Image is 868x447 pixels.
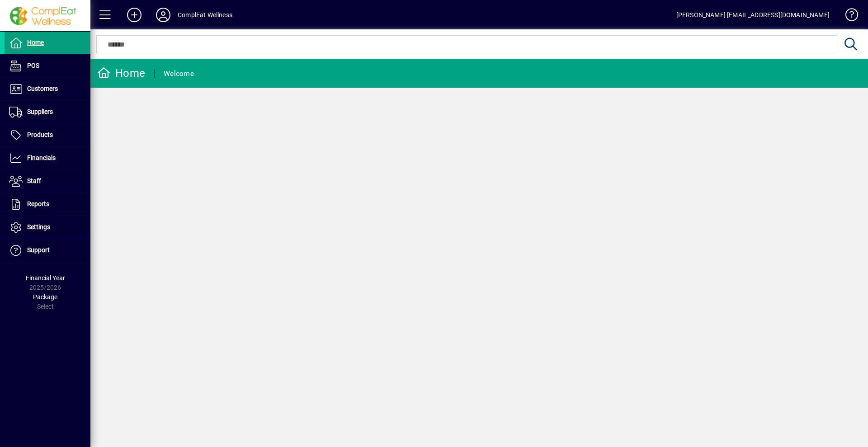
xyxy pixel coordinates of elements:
span: Settings [27,223,50,231]
div: [PERSON_NAME] [EMAIL_ADDRESS][DOMAIN_NAME] [676,8,830,22]
span: Reports [27,200,49,207]
button: Profile [149,7,178,23]
span: Customers [27,85,58,92]
a: Customers [5,78,90,100]
button: Add [120,7,149,23]
span: Support [27,246,50,254]
a: Staff [5,170,90,193]
a: Settings [5,216,90,239]
a: Reports [5,193,90,216]
a: Knowledge Base [839,2,857,31]
span: Home [27,39,44,46]
span: POS [27,62,39,69]
div: Home [97,66,145,80]
span: Financial Year [26,274,65,282]
span: Staff [27,177,41,184]
a: POS [5,55,90,77]
a: Support [5,239,90,262]
div: Welcome [164,66,194,81]
span: Products [27,131,53,138]
a: Suppliers [5,101,90,123]
div: ComplEat Wellness [178,8,232,22]
span: Package [33,293,57,301]
a: Financials [5,147,90,169]
span: Financials [27,154,56,161]
a: Products [5,124,90,146]
span: Suppliers [27,108,53,115]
